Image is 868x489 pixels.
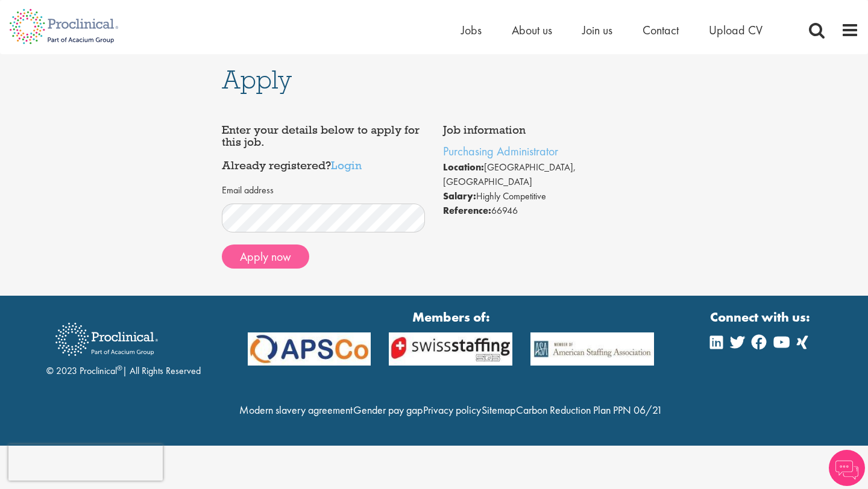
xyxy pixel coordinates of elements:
[443,190,476,202] strong: Salary:
[222,184,274,198] label: Email address
[443,204,647,218] li: 66946
[643,22,679,38] a: Contact
[443,161,484,173] strong: Location:
[248,308,655,326] strong: Members of:
[46,314,201,378] div: © 2023 Proclinical | All Rights Reserved
[512,22,552,38] a: About us
[443,143,558,159] a: Purchasing Administrator
[582,22,612,38] a: Join us
[8,444,163,481] iframe: reCAPTCHA
[222,244,309,269] button: Apply now
[222,63,292,96] span: Apply
[239,403,353,417] a: Modern slavery agreement
[353,403,423,417] a: Gender pay gap
[239,332,380,365] img: APSCo
[222,124,426,172] h4: Enter your details below to apply for this job. Already registered?
[423,403,481,417] a: Privacy policy
[461,22,482,38] a: Jobs
[443,204,491,217] strong: Reference:
[331,158,362,172] a: Login
[46,314,167,364] img: Proclinical Recruitment
[380,332,521,365] img: APSCo
[829,450,865,486] img: Chatbot
[709,22,763,38] a: Upload CV
[443,160,647,189] li: [GEOGRAPHIC_DATA], [GEOGRAPHIC_DATA]
[117,363,122,373] sup: ®
[710,308,813,326] strong: Connect with us:
[521,332,663,365] img: APSCo
[482,403,515,417] a: Sitemap
[443,189,647,204] li: Highly Competitive
[443,124,647,136] h4: Job information
[516,403,662,417] a: Carbon Reduction Plan PPN 06/21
